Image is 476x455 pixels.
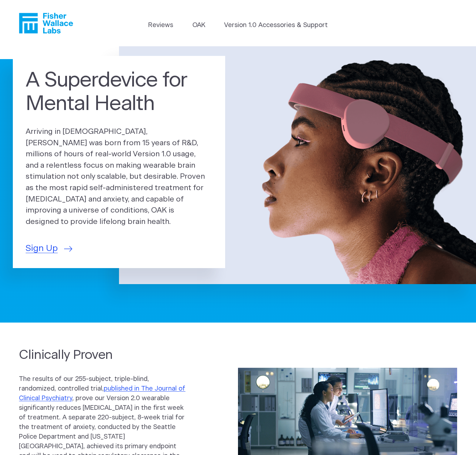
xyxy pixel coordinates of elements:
a: OAK [192,21,205,30]
h1: A Superdevice for Mental Health [26,69,212,116]
a: Reviews [148,21,173,30]
a: Version 1.0 Accessories & Support [224,21,328,30]
a: Fisher Wallace [19,13,73,33]
a: published in The Journal of Clinical Psychiatry [19,386,185,402]
span: Sign Up [26,242,58,255]
h2: Clinically Proven [19,347,187,364]
a: Sign Up [26,242,72,255]
p: Arriving in [DEMOGRAPHIC_DATA], [PERSON_NAME] was born from 15 years of R&D, millions of hours of... [26,126,212,227]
